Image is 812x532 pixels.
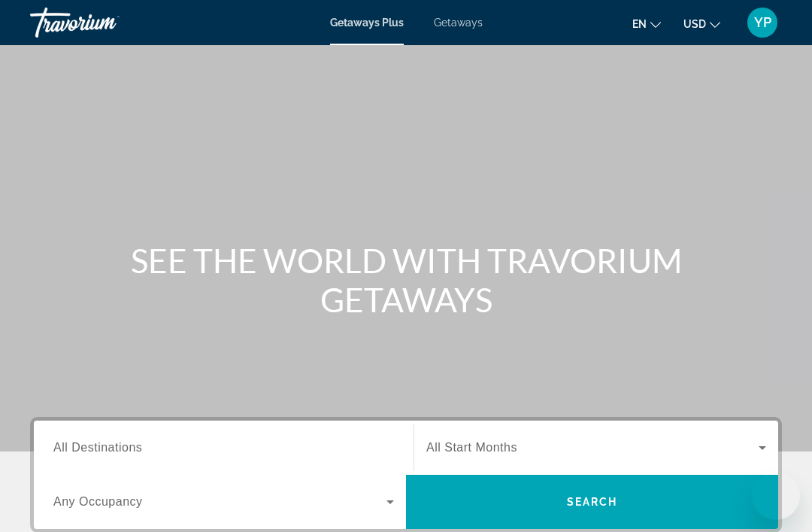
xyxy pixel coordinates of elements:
[743,7,782,38] button: User Menu
[632,13,661,35] button: Change language
[124,241,688,319] h1: SEE THE WORLD WITH TRAVORIUM GETAWAYS
[34,421,778,529] div: Search widget
[53,495,143,508] span: Any Occupancy
[53,441,142,454] span: All Destinations
[434,17,483,29] a: Getaways
[632,18,647,30] span: en
[330,17,404,29] a: Getaways Plus
[683,13,720,35] button: Change currency
[752,472,800,520] iframe: Button to launch messaging window
[754,15,771,30] span: YP
[426,441,517,454] span: All Start Months
[567,496,618,508] span: Search
[683,18,706,30] span: USD
[406,475,778,529] button: Search
[30,3,180,42] a: Travorium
